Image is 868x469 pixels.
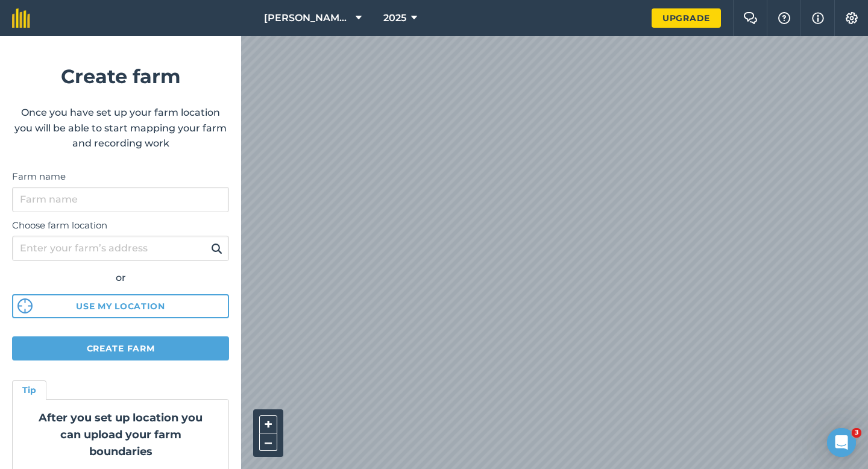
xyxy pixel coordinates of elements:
label: Farm name [12,169,229,184]
button: Use my location [12,294,229,318]
iframe: Intercom live chat [827,428,856,457]
span: 2025 [383,11,406,25]
strong: After you set up location you can upload your farm boundaries [39,411,203,458]
a: Upgrade [652,8,721,28]
span: 3 [852,428,861,438]
div: or [12,270,229,286]
h4: Tip [22,383,36,397]
button: – [259,433,277,451]
input: Farm name [12,187,229,212]
input: Enter your farm’s address [12,236,229,261]
button: + [259,415,277,433]
h1: Create farm [12,61,229,92]
img: svg+xml;base64,PHN2ZyB4bWxucz0iaHR0cDovL3d3dy53My5vcmcvMjAwMC9zdmciIHdpZHRoPSIxNyIgaGVpZ2h0PSIxNy... [812,11,824,25]
p: Once you have set up your farm location you will be able to start mapping your farm and recording... [12,105,229,151]
span: [PERSON_NAME] & Sons [264,11,351,25]
img: A question mark icon [777,12,791,24]
img: svg%3e [17,298,33,313]
img: svg+xml;base64,PHN2ZyB4bWxucz0iaHR0cDovL3d3dy53My5vcmcvMjAwMC9zdmciIHdpZHRoPSIxOSIgaGVpZ2h0PSIyNC... [211,241,222,256]
label: Choose farm location [12,218,229,233]
button: Create farm [12,336,229,360]
img: fieldmargin Logo [12,8,30,28]
img: A cog icon [844,12,859,24]
img: Two speech bubbles overlapping with the left bubble in the forefront [743,12,758,24]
